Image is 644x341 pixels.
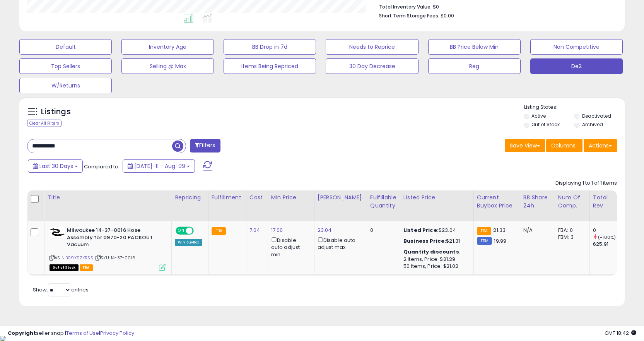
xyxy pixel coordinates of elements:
[39,162,73,170] span: Last 30 Days
[8,330,134,337] div: seller snap | |
[494,237,506,245] span: 19.99
[28,159,83,173] button: Last 30 Days
[582,113,611,119] label: Deactivated
[66,329,99,337] a: Terms of Use
[403,248,459,255] b: Quantity discounts
[531,113,546,119] label: Active
[224,39,316,55] button: BB Drop in 7d
[403,226,439,234] b: Listed Price:
[379,3,432,10] b: Total Inventory Value:
[175,194,205,202] div: Repricing
[605,329,636,337] span: 2025-09-9 18:42 GMT
[546,139,583,152] button: Columns
[33,286,89,293] span: Show: entries
[477,237,492,245] small: FBM
[318,226,332,234] a: 23.04
[271,226,283,234] a: 17.00
[428,39,521,55] button: BB Price Below Min
[531,121,560,128] label: Out of Stock
[441,12,454,19] span: $0.00
[551,142,576,149] span: Columns
[379,12,439,19] b: Short Term Storage Fees:
[403,227,468,234] div: $23.04
[8,329,36,337] strong: Copyright
[19,78,112,93] button: W/Returns
[403,248,468,255] div: :
[318,236,361,251] div: Disable auto adjust max
[175,239,202,246] div: Win BuyBox
[584,139,617,152] button: Actions
[523,227,549,234] div: N/A
[326,39,418,55] button: Needs to Reprice
[50,264,79,271] span: All listings that are currently out of stock and unavailable for purchase on Amazon
[593,194,621,210] div: Total Rev.
[249,194,265,202] div: Cost
[176,228,186,234] span: ON
[403,194,470,202] div: Listed Price
[48,194,168,202] div: Title
[100,329,134,337] a: Privacy Policy
[193,228,205,234] span: OFF
[212,227,226,235] small: FBA
[505,139,545,152] button: Save View
[50,227,166,270] div: ASIN:
[318,194,364,202] div: [PERSON_NAME]
[19,58,112,74] button: Top Sellers
[134,162,185,170] span: [DATE]-11 - Aug-09
[41,106,71,117] h5: Listings
[530,39,623,55] button: Non Competitive
[403,263,468,270] div: 50 Items, Price: $21.02
[477,227,491,235] small: FBA
[94,255,135,261] span: | SKU: 14-37-0016
[84,163,120,170] span: Compared to:
[121,39,214,55] button: Inventory Age
[19,39,112,55] button: Default
[523,194,552,210] div: BB Share 24h.
[224,58,316,74] button: Items Being Repriced
[326,58,418,74] button: 30 Day Decrease
[477,194,517,210] div: Current Buybox Price
[593,241,624,248] div: 625.91
[493,226,506,234] span: 21.33
[558,234,584,241] div: FBM: 3
[379,2,611,11] li: $0
[50,227,65,237] img: 31ZfQEYNC4L._SL40_.jpg
[428,58,521,74] button: Reg
[27,120,61,127] div: Clear All Filters
[271,236,308,258] div: Disable auto adjust min
[67,227,161,250] b: Milwaukee 14-37-0016 Hose Assembly for 0970-20 PACKOUT Vacuum
[555,180,617,187] div: Displaying 1 to 1 of 1 items
[212,194,243,202] div: Fulfillment
[249,226,260,234] a: 7.04
[403,256,468,263] div: 2 Items, Price: $21.29
[121,58,214,74] button: Selling @ Max
[558,227,584,234] div: FBA: 0
[524,104,625,111] p: Listing States:
[271,194,311,202] div: Min Price
[370,194,397,210] div: Fulfillable Quantity
[65,255,93,261] a: B09X9ZKRSS
[370,227,394,234] div: 0
[530,58,623,74] button: De2
[403,238,468,245] div: $21.31
[123,159,195,173] button: [DATE]-11 - Aug-09
[403,237,446,245] b: Business Price:
[598,234,616,240] small: (-100%)
[558,194,586,210] div: Num of Comp.
[80,264,93,271] span: FBA
[190,139,220,153] button: Filters
[582,121,603,128] label: Archived
[593,227,624,234] div: 0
